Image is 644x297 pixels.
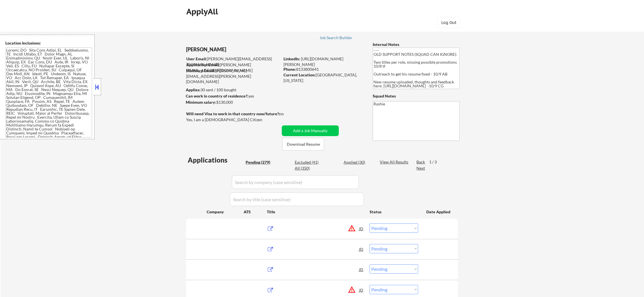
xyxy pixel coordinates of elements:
[186,68,215,73] strong: Mailslurp Email:
[359,264,364,274] div: JD
[283,67,296,72] strong: Phone:
[186,56,280,67] div: [PERSON_NAME][EMAIL_ADDRESS][DOMAIN_NAME]
[232,175,359,189] input: Search by company (case sensitive)
[186,62,280,73] div: [PERSON_NAME][EMAIL_ADDRESS][DOMAIN_NAME]
[370,207,418,217] div: Status
[279,111,295,117] div: no
[282,138,324,150] button: Download Resume
[359,223,364,234] div: JD
[230,192,364,206] input: Search by title (case sensitive)
[5,40,92,46] div: Location Inclusions:
[188,157,244,163] div: Applications
[348,286,356,294] button: warning_amber
[186,87,200,92] strong: Applies:
[186,87,280,93] div: 30 sent / 100 bought
[186,7,220,16] div: ApplyAll
[186,46,302,53] div: [PERSON_NAME]
[244,209,267,215] div: ATS
[348,224,356,232] button: warning_amber
[429,159,442,165] div: 1 / 3
[344,159,372,165] div: Applied (30)
[186,111,280,116] strong: Will need Visa to work in that country now/future?:
[320,36,353,40] div: Job Search Builder
[283,72,363,83] div: [GEOGRAPHIC_DATA], [US_STATE]
[380,159,410,165] div: View All Results
[438,17,460,28] button: Log Out
[186,99,280,105] div: $130,000
[186,62,220,67] strong: Application Email:
[186,68,280,85] div: [PERSON_NAME][EMAIL_ADDRESS][PERSON_NAME][DOMAIN_NAME]
[186,100,216,105] strong: Minimum salary:
[246,159,274,165] div: Pending (279)
[282,125,339,136] button: Add a Job Manually
[416,159,425,165] div: Back
[207,209,244,215] div: Company
[186,94,248,98] strong: Can work in country of residence?:
[283,56,343,67] a: [URL][DOMAIN_NAME][PERSON_NAME]
[359,244,364,254] div: JD
[283,67,363,72] div: 8133800641
[186,93,278,99] div: yes
[373,42,460,47] div: Internal Notes
[416,165,425,171] div: Next
[373,93,460,99] div: Squad Notes
[267,209,364,215] div: Title
[283,56,300,61] strong: LinkedIn:
[186,56,207,61] strong: User Email:
[359,285,364,295] div: JD
[320,36,353,41] a: Job Search Builder
[426,209,451,215] div: Date Applied
[186,117,281,123] div: Yes, I am a [DEMOGRAPHIC_DATA] Citizen
[295,159,323,165] div: Excluded (41)
[295,165,323,171] div: All (350)
[283,72,316,77] strong: Current Location:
